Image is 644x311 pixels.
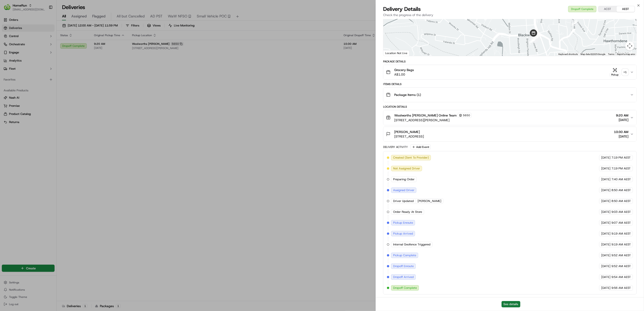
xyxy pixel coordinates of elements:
[394,68,414,72] span: Grocery Bags
[40,82,49,86] span: [DATE]
[383,5,421,13] span: Delivery Details
[534,34,540,40] div: 11
[5,5,14,14] img: Nash
[494,33,500,38] div: 2
[383,65,637,79] button: Grocery BagsA$1.00Pickup+1
[616,118,628,122] span: [DATE]
[531,37,536,43] div: 19
[529,37,535,43] div: 8
[558,53,578,56] button: Keyboard shortcuts
[611,156,631,160] span: 7:19 PM AEST
[611,221,631,225] span: 9:07 AM AEST
[601,177,610,181] span: [DATE]
[393,188,414,192] span: Assigned Driver
[610,68,628,77] button: Pickup+1
[5,18,82,25] p: Welcome 👋
[625,41,634,50] button: Map camera controls
[36,99,74,107] a: 💻API Documentation
[611,199,631,203] span: 8:50 AM AEST
[10,43,18,51] img: 6896339556228_8d8ce7a9af23287cc65f_72.jpg
[38,102,42,105] div: 💻
[20,43,74,48] div: Start new chat
[383,50,409,56] div: Location Not Live
[383,105,637,109] div: Location Details
[70,58,82,63] button: See all
[601,199,610,203] span: [DATE]
[77,45,82,50] button: Start new chat
[601,253,610,257] span: [DATE]
[610,73,620,77] div: Pickup
[572,20,577,26] div: 16
[601,232,610,236] span: [DATE]
[601,221,610,225] span: [DATE]
[393,264,414,268] span: Dropoff Enroute
[383,110,637,125] button: Woolworths [PERSON_NAME] Online Team5650[STREET_ADDRESS][PERSON_NAME]9:20 AM[DATE]
[614,130,628,134] span: 10:30 AM
[610,68,620,77] button: Pickup
[611,275,631,279] span: 9:54 AM AEST
[393,232,413,236] span: Pickup Arrived
[393,199,414,203] span: Driver Updated
[463,114,470,117] span: 5650
[383,145,408,149] div: Delivery Activity
[531,34,537,40] div: 9
[383,82,637,86] div: Items Details
[383,127,637,141] button: [PERSON_NAME][STREET_ADDRESS]10:30 AM[DATE]
[611,188,631,192] span: 8:50 AM AEST
[393,210,422,214] span: Order Ready At Store
[393,166,420,171] span: Not Assigned Driver
[411,144,431,150] button: Add Event
[617,53,635,55] a: Report a map error
[32,112,55,116] a: Powered byPylon
[20,48,62,51] div: We're available if you need us!
[393,156,429,160] span: Created (Sent To Provider)
[614,134,628,139] span: [DATE]
[394,130,420,134] span: [PERSON_NAME]
[601,210,610,214] span: [DATE]
[5,59,30,62] div: Past conversations
[393,286,417,290] span: Dropoff Complete
[616,113,628,118] span: 9:20 AM
[393,221,413,225] span: Pickup Enroute
[502,301,520,307] button: See details
[393,242,430,247] span: Internal Geofence Triggered
[611,264,631,268] span: 9:52 AM AEST
[611,210,631,214] span: 9:03 AM AEST
[14,70,37,74] span: [PERSON_NAME]
[598,6,617,12] button: ACST
[5,78,12,85] img: Masood Aslam
[611,253,631,257] span: 9:52 AM AEST
[383,13,637,17] p: Check the progress of the delivery
[608,53,614,55] a: Terms (opens in new tab)
[43,101,73,106] span: API Documentation
[9,83,13,86] img: 1736555255976-a54dd68f-1ca7-489b-9aae-adbdc363a1c4
[611,232,631,236] span: 9:19 AM AEST
[384,50,399,56] img: Google
[393,253,416,257] span: Pickup Complete
[394,72,414,77] span: A$1.00
[394,93,421,97] span: Package Items ( 1 )
[394,118,472,122] span: [STREET_ADDRESS][PERSON_NAME]
[394,113,457,118] span: Woolworths [PERSON_NAME] Online Team
[601,286,610,290] span: [DATE]
[393,177,415,181] span: Preparing Order
[611,242,631,247] span: 9:19 AM AEST
[5,102,8,105] div: 📗
[601,264,610,268] span: [DATE]
[611,177,631,181] span: 7:40 AM AEST
[38,70,39,74] span: •
[3,99,36,107] a: 📗Knowledge Base
[611,166,631,171] span: 7:19 PM AEST
[394,134,424,139] span: [STREET_ADDRESS]
[9,101,35,106] span: Knowledge Base
[5,66,12,73] img: Ben Goodger
[581,53,605,55] span: Map data ©2025 Google
[622,69,628,75] div: + 1
[9,70,13,74] img: 1736555255976-a54dd68f-1ca7-489b-9aae-adbdc363a1c4
[418,199,441,203] span: [PERSON_NAME]
[383,88,637,102] button: Package Items (1)
[40,70,49,74] span: [DATE]
[611,286,631,290] span: 9:56 AM AEST
[383,60,637,63] div: Package Details
[45,112,55,116] span: Pylon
